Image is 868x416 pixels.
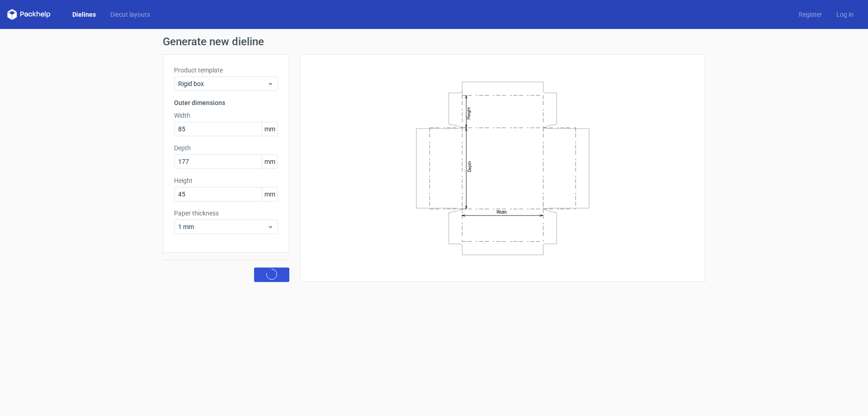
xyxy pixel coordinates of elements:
[174,143,278,153] label: Depth
[466,107,471,119] text: Height
[178,222,267,231] span: 1 mm
[65,10,103,19] a: Dielines
[262,155,278,168] span: mm
[178,79,267,88] span: Rigid box
[103,10,157,19] a: Diecut layouts
[174,98,278,107] h3: Outer dimensions
[174,66,278,75] label: Product template
[496,210,507,215] text: Width
[174,176,278,185] label: Height
[262,122,278,136] span: mm
[174,111,278,120] label: Width
[262,187,278,201] span: mm
[829,10,861,19] a: Log in
[174,209,278,218] label: Paper thickness
[467,161,472,172] text: Depth
[792,10,829,19] a: Register
[163,36,705,47] h1: Generate new dieline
